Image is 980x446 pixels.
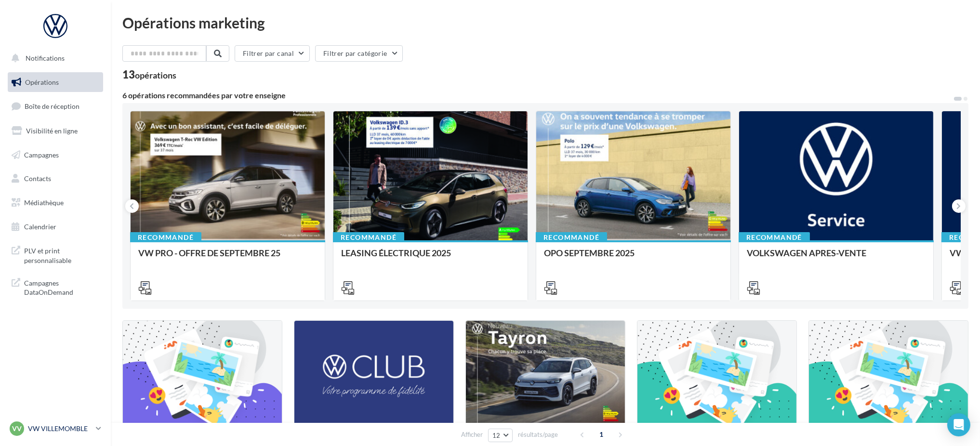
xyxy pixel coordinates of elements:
[6,121,105,141] a: Visibilité en ligne
[536,232,607,243] div: Recommandé
[544,248,723,267] div: OPO SEPTEMBRE 2025
[518,430,558,439] span: résultats/page
[24,276,99,297] span: Campagnes DataOnDemand
[135,71,176,79] div: opérations
[138,248,317,267] div: VW PRO - OFFRE DE SEPTEMBRE 25
[747,248,926,267] div: VOLKSWAGEN APRES-VENTE
[488,429,513,442] button: 12
[26,127,78,135] span: Visibilité en ligne
[25,102,79,110] span: Boîte de réception
[461,430,483,439] span: Afficher
[739,232,810,243] div: Recommandé
[6,72,105,92] a: Opérations
[6,145,105,165] a: Campagnes
[6,193,105,213] a: Médiathèque
[6,48,101,68] button: Notifications
[8,420,103,438] a: VV VW VILLEMOMBLE
[235,45,310,62] button: Filtrer par canal
[24,198,64,207] span: Médiathèque
[6,217,105,237] a: Calendrier
[24,174,51,183] span: Contacts
[12,424,22,433] span: VV
[315,45,403,62] button: Filtrer par catégorie
[122,15,968,30] div: Opérations marketing
[24,223,56,231] span: Calendrier
[28,424,92,433] p: VW VILLEMOMBLE
[341,248,520,267] div: LEASING ÉLECTRIQUE 2025
[130,232,201,243] div: Recommandé
[24,244,99,265] span: PLV et print personnalisable
[6,169,105,189] a: Contacts
[26,54,65,62] span: Notifications
[6,273,105,301] a: Campagnes DataOnDemand
[947,413,970,436] div: Open Intercom Messenger
[122,69,176,80] div: 13
[25,78,59,86] span: Opérations
[492,432,501,439] span: 12
[6,96,105,117] a: Boîte de réception
[122,92,953,99] div: 6 opérations recommandées par votre enseigne
[6,240,105,269] a: PLV et print personnalisable
[333,232,404,243] div: Recommandé
[24,150,59,158] span: Campagnes
[594,427,609,442] span: 1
